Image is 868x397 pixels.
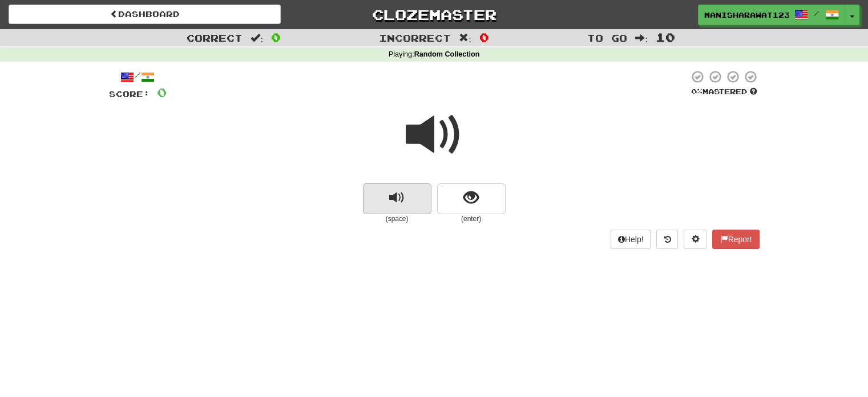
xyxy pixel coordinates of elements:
[459,33,471,43] span: :
[271,30,281,44] span: 0
[157,85,167,99] span: 0
[587,32,627,43] span: To go
[656,230,678,249] button: Round history (alt+y)
[109,89,150,99] span: Score:
[363,214,431,224] small: (space)
[379,32,451,43] span: Incorrect
[9,5,281,24] a: Dashboard
[251,33,263,43] span: :
[363,183,431,214] button: replay audio
[437,214,506,224] small: (enter)
[479,30,489,44] span: 0
[698,5,845,25] a: manisharawat123 /
[691,87,703,96] span: 0 %
[298,5,570,25] a: Clozemaster
[689,87,760,97] div: Mastered
[414,50,480,58] strong: Random Collection
[704,10,789,20] span: manisharawat123
[109,70,167,84] div: /
[187,32,243,43] span: Correct
[712,230,759,249] button: Report
[814,9,819,17] span: /
[635,33,648,43] span: :
[656,30,675,44] span: 10
[437,183,506,214] button: show sentence
[611,230,651,249] button: Help!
